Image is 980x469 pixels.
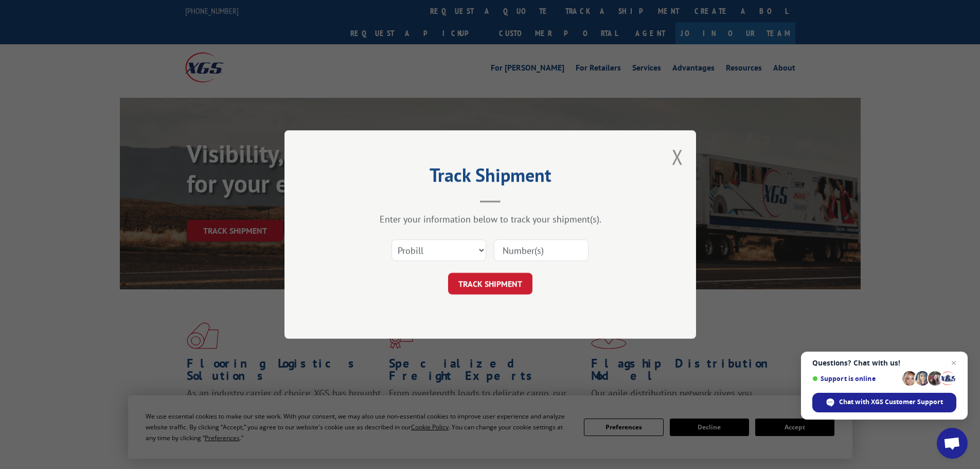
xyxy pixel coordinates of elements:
[448,273,532,294] button: TRACK SHIPMENT
[812,393,956,412] div: Chat with XGS Customer Support
[336,168,645,187] h2: Track Shipment
[948,357,960,369] span: Close chat
[839,397,943,407] span: Chat with XGS Customer Support
[812,375,899,383] span: Support is online
[937,428,968,459] div: Open chat
[812,359,956,367] span: Questions? Chat with us!
[494,239,589,261] input: Number(s)
[672,143,683,170] button: Close modal
[336,213,645,225] div: Enter your information below to track your shipment(s).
